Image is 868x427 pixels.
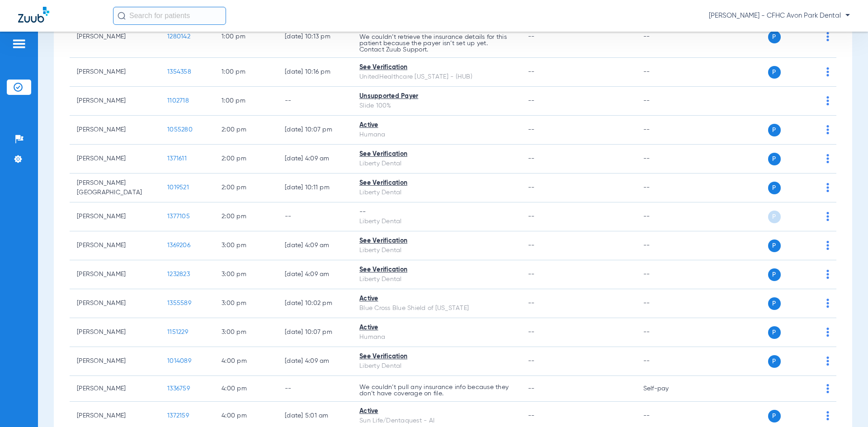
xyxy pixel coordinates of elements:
span: P [768,297,781,310]
td: 4:00 PM [214,376,278,402]
td: -- [278,202,352,231]
img: Search Icon [118,12,126,20]
td: [PERSON_NAME] [70,202,160,231]
td: [DATE] 10:07 PM [278,318,352,347]
div: Active [359,407,514,416]
span: P [768,268,781,281]
span: P [768,66,781,79]
span: P [768,355,781,368]
span: -- [528,155,535,162]
div: Unsupported Payer [359,92,514,101]
div: See Verification [359,150,514,159]
td: [PERSON_NAME] [70,231,160,260]
img: group-dot-blue.svg [826,241,829,250]
td: [PERSON_NAME] [70,16,160,58]
td: [PERSON_NAME] [70,376,160,402]
span: 1014089 [167,358,191,364]
p: We couldn’t retrieve the insurance details for this patient because the payer isn’t set up yet. C... [359,34,514,53]
span: 1354358 [167,69,191,75]
div: See Verification [359,63,514,72]
span: 1232823 [167,271,190,277]
td: Self-pay [636,376,697,402]
td: [PERSON_NAME] [70,289,160,318]
img: group-dot-blue.svg [826,125,829,134]
td: [PERSON_NAME][GEOGRAPHIC_DATA] [70,174,160,202]
p: We couldn’t pull any insurance info because they don’t have coverage on file. [359,384,514,397]
span: P [768,31,781,43]
span: -- [528,385,535,392]
td: [DATE] 4:09 AM [278,145,352,174]
span: 1355589 [167,300,191,306]
span: 1151229 [167,329,188,335]
div: See Verification [359,236,514,246]
td: 3:00 PM [214,260,278,289]
div: See Verification [359,178,514,188]
td: [DATE] 10:07 PM [278,116,352,145]
span: P [768,239,781,252]
div: Liberty Dental [359,188,514,197]
span: 1372159 [167,413,189,419]
td: [PERSON_NAME] [70,347,160,376]
span: P [768,124,781,136]
div: Liberty Dental [359,159,514,169]
div: Sun Life/Dentaquest - AI [359,416,514,426]
td: -- [636,145,697,174]
div: Active [359,121,514,130]
span: -- [528,413,535,419]
img: group-dot-blue.svg [826,357,829,366]
span: [PERSON_NAME] - CFHC Avon Park Dental [709,11,850,20]
img: group-dot-blue.svg [826,328,829,337]
div: Humana [359,333,514,342]
input: Search for patients [113,7,226,25]
span: -- [528,213,535,220]
td: [DATE] 10:13 PM [278,16,352,58]
span: -- [528,242,535,249]
div: Liberty Dental [359,246,514,255]
span: 1102718 [167,98,189,104]
td: -- [278,87,352,116]
td: [DATE] 4:09 AM [278,231,352,260]
span: -- [528,33,535,40]
span: P [768,153,781,165]
span: 1019521 [167,184,189,191]
iframe: Chat Widget [823,384,868,427]
img: group-dot-blue.svg [826,183,829,192]
img: Zuub Logo [18,7,49,23]
td: [DATE] 10:02 PM [278,289,352,318]
div: Humana [359,130,514,140]
td: 3:00 PM [214,318,278,347]
td: 2:00 PM [214,174,278,202]
td: 2:00 PM [214,145,278,174]
span: -- [528,329,535,335]
td: -- [636,87,697,116]
td: [DATE] 4:09 AM [278,260,352,289]
span: -- [528,271,535,277]
td: 1:00 PM [214,87,278,116]
td: [PERSON_NAME] [70,318,160,347]
span: 1377105 [167,213,190,220]
div: -- [359,207,514,217]
span: 1336759 [167,385,190,392]
span: P [768,211,781,223]
td: -- [636,260,697,289]
img: group-dot-blue.svg [826,270,829,279]
img: group-dot-blue.svg [826,154,829,163]
td: -- [636,318,697,347]
td: [DATE] 4:09 AM [278,347,352,376]
div: Liberty Dental [359,275,514,284]
span: -- [528,300,535,306]
td: [PERSON_NAME] [70,87,160,116]
span: 1371611 [167,155,187,162]
td: -- [636,202,697,231]
div: UnitedHealthcare [US_STATE] - (HUB) [359,72,514,82]
td: 1:00 PM [214,58,278,87]
span: -- [528,98,535,104]
td: 2:00 PM [214,116,278,145]
span: -- [528,358,535,364]
span: -- [528,69,535,75]
td: [PERSON_NAME] [70,260,160,289]
span: 1055280 [167,127,193,133]
span: -- [528,184,535,191]
td: 2:00 PM [214,202,278,231]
